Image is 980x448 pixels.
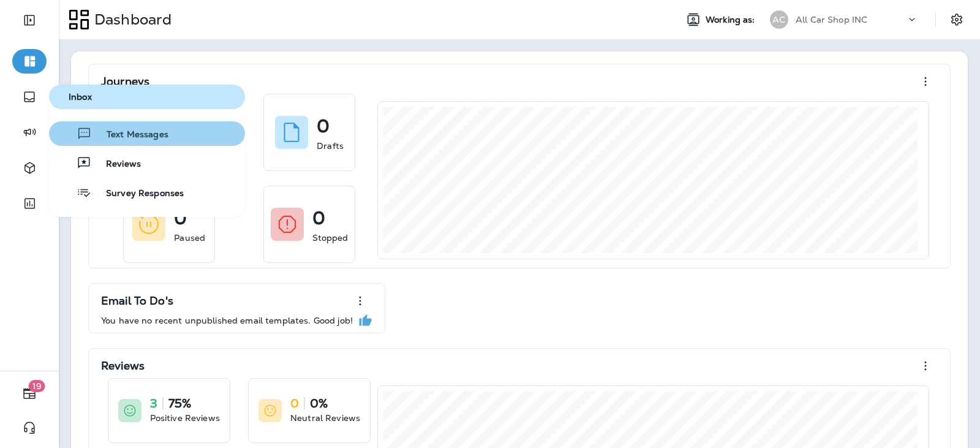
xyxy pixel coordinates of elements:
[49,151,245,175] button: Reviews
[49,85,245,109] button: Inbox
[101,360,145,372] p: Reviews
[12,8,47,32] button: Expand Sidebar
[92,129,168,141] span: Text Messages
[317,120,330,132] p: 0
[310,397,328,409] p: 0%
[101,75,149,88] p: Journeys
[312,232,349,244] p: Stopped
[290,397,299,409] p: 0
[796,15,867,25] p: All Car Shop INC
[101,316,353,325] p: You have no recent unpublished email templates. Good job!
[312,212,325,224] p: 0
[91,188,184,200] span: Survey Responses
[150,412,220,424] p: Positive Reviews
[770,10,788,29] div: AC
[150,397,157,409] p: 3
[946,9,968,31] button: Settings
[168,397,191,409] p: 75%
[29,380,45,392] span: 19
[706,15,758,25] span: Working as:
[89,10,171,29] p: Dashboard
[49,180,245,205] button: Survey Responses
[101,295,173,307] p: Email To Do's
[91,159,141,170] span: Reviews
[290,412,360,424] p: Neutral Reviews
[174,212,187,224] p: 0
[174,232,205,244] p: Paused
[54,92,240,102] span: Inbox
[49,121,245,146] button: Text Messages
[317,140,344,152] p: Drafts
